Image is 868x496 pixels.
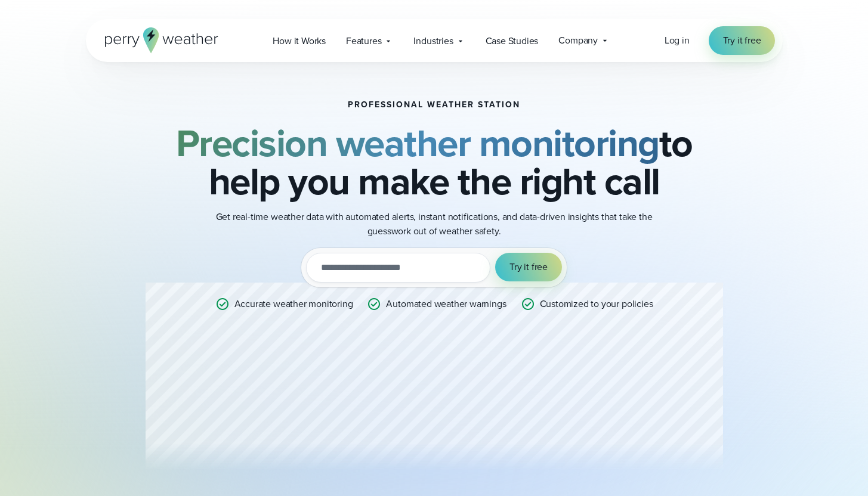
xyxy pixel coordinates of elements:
span: Case Studies [486,34,539,48]
p: Get real-time weather data with automated alerts, instant notifications, and data-driven insights... [196,210,673,238]
span: Features [346,34,381,48]
h2: to help you make the right call [146,124,723,200]
span: Company [558,33,598,48]
p: Accurate weather monitoring [234,297,353,311]
span: How it Works [273,34,326,48]
p: Customized to your policies [540,297,653,311]
span: Try it free [509,260,548,274]
a: How it Works [262,29,336,53]
a: Try it free [709,26,776,55]
h1: Professional Weather Station [348,100,520,110]
a: Case Studies [475,29,549,53]
button: Try it free [495,253,562,281]
strong: Precision weather monitoring [176,115,659,171]
span: Log in [665,33,690,47]
span: Industries [413,34,453,48]
span: Try it free [723,33,761,48]
a: Log in [665,33,690,48]
p: Automated weather warnings [386,297,506,311]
